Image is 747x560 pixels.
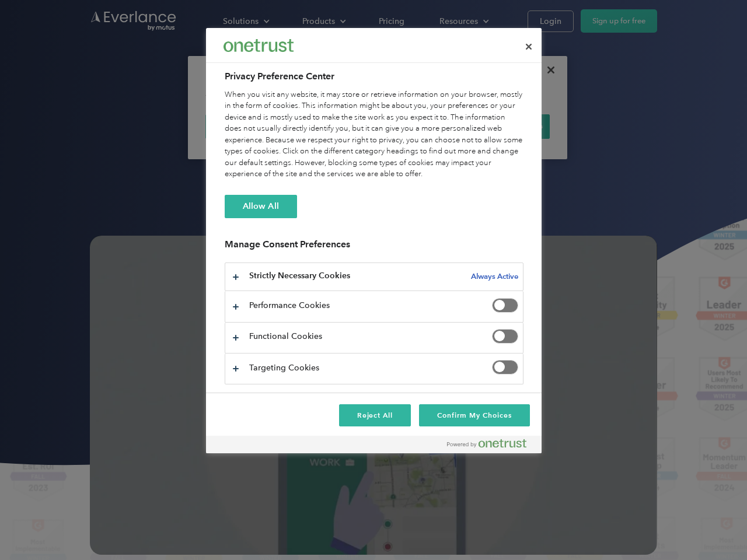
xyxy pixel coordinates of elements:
[419,404,529,426] button: Confirm My Choices
[225,89,523,180] div: When you visit any website, it may store or retrieve information on your browser, mostly in the f...
[206,28,542,453] div: Privacy Preference Center
[225,195,297,218] button: Allow All
[447,439,526,448] img: Powered by OneTrust Opens in a new Tab
[86,69,145,94] input: Submit
[224,34,294,57] div: Everlance
[224,39,294,51] img: Everlance
[206,28,542,453] div: Preference center
[225,69,523,83] h2: Privacy Preference Center
[339,404,411,426] button: Reject All
[516,34,542,60] button: Close
[447,439,536,453] a: Powered by OneTrust Opens in a new Tab
[225,239,523,257] h3: Manage Consent Preferences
